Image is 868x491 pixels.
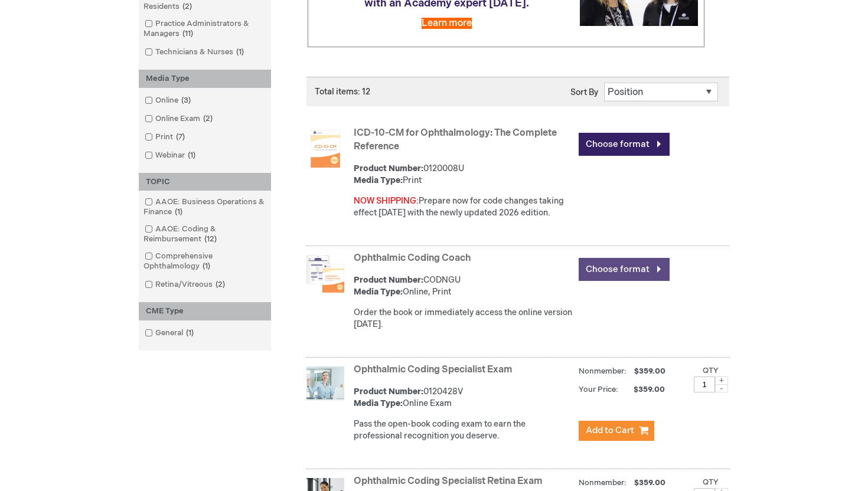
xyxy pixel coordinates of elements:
[185,150,198,160] span: 1
[142,279,230,290] a: Retina/Vitreous2
[354,163,573,186] div: 0120008U Print
[172,207,185,217] span: 1
[142,224,268,245] a: AAOE: Coding & Reimbursement12
[354,364,513,375] a: Ophthalmic Coding Specialist Exam
[422,18,472,29] a: Learn more
[579,133,670,156] a: Choose format
[142,95,195,106] a: Online3
[579,385,618,394] strong: Your Price:
[570,87,598,97] label: Sort By
[183,328,197,338] span: 1
[142,18,268,40] a: Practice Administrators & Managers11
[703,366,719,375] label: Qty
[142,251,268,272] a: Comprehensive Ophthalmology1
[632,366,667,376] span: $359.00
[180,29,196,38] span: 11
[586,425,634,436] span: Add to Cart
[354,476,543,487] a: Ophthalmic Coding Specialist Retina Exam
[200,114,216,123] span: 2
[173,132,188,142] span: 7
[315,87,370,97] span: Total items: 12
[354,275,423,285] strong: Product Number:
[354,386,573,410] div: 0120428V Online Exam
[354,175,403,185] strong: Media Type:
[139,173,271,191] div: TOPIC
[306,366,344,404] img: Ophthalmic Coding Specialist Exam
[632,478,667,487] span: $359.00
[200,261,213,271] span: 1
[142,328,198,339] a: General1
[354,163,423,174] strong: Product Number:
[620,385,667,394] span: $359.00
[180,2,195,11] span: 2
[354,274,573,298] div: CODNGU Online, Print
[142,132,190,143] a: Print7
[233,47,247,57] span: 1
[139,302,271,320] div: CME Type
[354,418,573,442] p: Pass the open-book coding exam to earn the professional recognition you deserve.
[579,364,626,379] strong: Nonmember:
[579,421,654,441] button: Add to Cart
[354,253,471,264] a: Ophthalmic Coding Coach
[579,476,626,490] strong: Nonmember:
[201,234,220,244] span: 12
[142,197,268,218] a: AAOE: Business Operations & Finance1
[213,280,228,289] span: 2
[354,387,423,397] strong: Product Number:
[354,398,403,408] strong: Media Type:
[142,150,200,161] a: Webinar1
[142,113,217,125] a: Online Exam2
[694,377,715,392] input: Qty
[354,307,573,330] div: Order the book or immediately access the online version [DATE].
[306,255,344,293] img: Ophthalmic Coding Coach
[139,70,271,88] div: Media Type
[178,96,194,105] span: 3
[354,196,419,206] font: NOW SHIPPING:
[306,130,344,168] img: ICD-10-CM for Ophthalmology: The Complete Reference
[579,258,670,281] a: Choose format
[354,195,573,219] div: Prepare now for code changes taking effect [DATE] with the newly updated 2026 edition.
[703,477,719,487] label: Qty
[142,47,249,58] a: Technicians & Nurses1
[354,287,403,297] strong: Media Type:
[354,127,557,152] a: ICD-10-CM for Ophthalmology: The Complete Reference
